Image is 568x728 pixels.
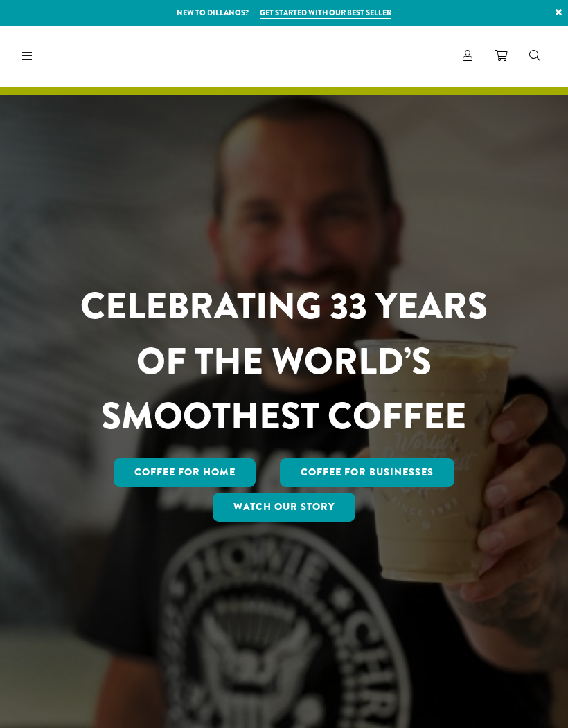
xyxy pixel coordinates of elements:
h1: CELEBRATING 33 YEARS OF THE WORLD’S SMOOTHEST COFFEE [56,279,512,444]
a: Coffee for Home [114,458,256,487]
a: Coffee For Businesses [280,458,454,487]
a: Get started with our best seller [260,7,391,19]
a: Search [518,44,551,67]
a: Watch Our Story [213,493,355,522]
